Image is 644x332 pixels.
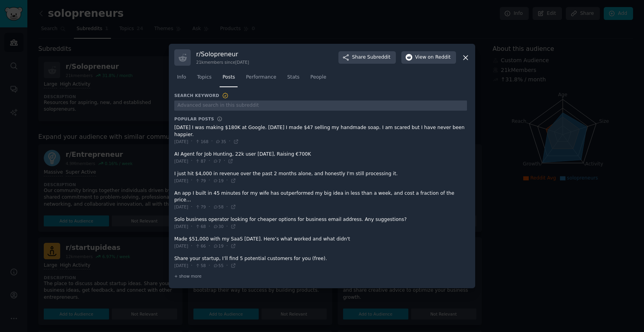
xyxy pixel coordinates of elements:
[174,263,188,268] span: [DATE]
[209,177,210,184] span: ·
[209,204,210,211] span: ·
[308,71,329,87] a: People
[174,116,214,122] h3: Popular Posts
[224,158,225,165] span: ·
[209,223,210,230] span: ·
[174,224,188,229] span: [DATE]
[194,71,214,87] a: Topics
[209,243,210,250] span: ·
[191,204,193,211] span: ·
[191,177,193,184] span: ·
[191,138,193,145] span: ·
[310,74,326,81] span: People
[213,263,224,268] span: 55
[195,243,206,249] span: 66
[191,262,193,269] span: ·
[197,74,211,81] span: Topics
[215,139,226,144] span: 35
[191,223,193,230] span: ·
[213,158,221,164] span: 7
[229,138,231,145] span: ·
[195,204,206,210] span: 79
[174,92,229,99] h3: Search Keyword
[196,59,249,65] div: 21k members since [DATE]
[195,263,206,268] span: 58
[352,54,390,61] span: Share
[226,243,228,250] span: ·
[174,158,188,164] span: [DATE]
[213,178,224,183] span: 19
[243,71,279,87] a: Performance
[174,71,189,87] a: Info
[246,74,276,81] span: Performance
[226,177,228,184] span: ·
[287,74,299,81] span: Stats
[220,71,238,87] a: Posts
[191,243,193,250] span: ·
[226,223,228,230] span: ·
[209,262,210,269] span: ·
[174,204,188,210] span: [DATE]
[174,273,202,279] span: + show more
[196,50,249,58] h3: r/ Solopreneur
[213,224,224,229] span: 30
[367,54,390,61] span: Subreddit
[401,51,456,64] button: Viewon Reddit
[195,158,206,164] span: 87
[428,54,451,61] span: on Reddit
[195,139,208,144] span: 168
[226,204,228,211] span: ·
[195,224,206,229] span: 68
[174,178,188,183] span: [DATE]
[174,139,188,144] span: [DATE]
[338,51,396,64] button: ShareSubreddit
[284,71,302,87] a: Stats
[177,74,186,81] span: Info
[174,100,467,111] input: Advanced search in this subreddit
[209,158,210,165] span: ·
[226,262,228,269] span: ·
[174,243,188,249] span: [DATE]
[211,138,213,145] span: ·
[213,204,224,210] span: 58
[415,54,451,61] span: View
[195,178,206,183] span: 79
[213,243,224,249] span: 19
[191,158,193,165] span: ·
[222,74,235,81] span: Posts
